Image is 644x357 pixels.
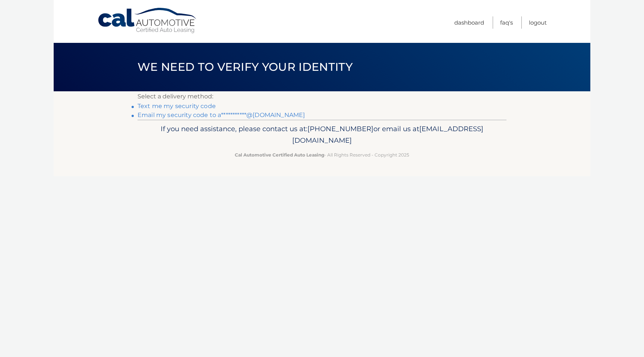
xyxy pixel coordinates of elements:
[529,16,547,29] a: Logout
[142,123,502,147] p: If you need assistance, please contact us at: or email us at
[138,91,506,102] p: Select a delivery method:
[138,102,216,110] a: Text me my security code
[142,151,502,159] p: - All Rights Reserved - Copyright 2025
[454,16,484,29] a: Dashboard
[307,124,373,133] span: [PHONE_NUMBER]
[138,60,353,74] span: We need to verify your identity
[235,152,324,158] strong: Cal Automotive Certified Auto Leasing
[97,7,198,34] a: Cal Automotive
[500,16,513,29] a: FAQ's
